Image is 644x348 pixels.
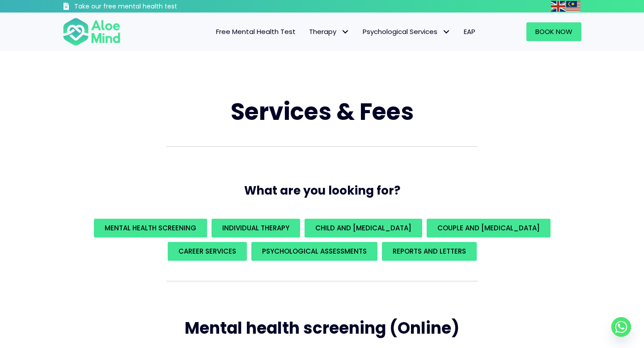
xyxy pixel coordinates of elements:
[393,246,466,256] span: REPORTS AND LETTERS
[551,1,566,11] a: English
[105,223,196,233] span: Mental Health Screening
[566,1,580,12] img: ms
[302,22,356,41] a: TherapyTherapy: submenu
[315,223,411,233] span: Child and [MEDICAL_DATA]
[185,317,459,340] span: Mental health screening (Online)
[63,2,225,13] a: Take our free mental health test
[222,223,289,233] span: Individual Therapy
[457,22,482,41] a: EAP
[63,17,121,47] img: Aloe mind Logo
[437,223,540,233] span: Couple and [MEDICAL_DATA]
[427,219,551,238] a: Couple and [MEDICAL_DATA]
[526,22,581,41] a: Book Now
[209,22,302,41] a: Free Mental Health Test
[464,27,475,36] span: EAP
[231,95,414,128] span: Services & Fees
[440,25,453,38] span: Psychological Services: submenu
[168,242,247,261] a: Career Services
[262,246,367,256] span: Psychological assessments
[339,25,352,38] span: Therapy: submenu
[566,1,581,11] a: Malay
[382,242,477,261] a: REPORTS AND LETTERS
[305,219,422,238] a: Child and [MEDICAL_DATA]
[551,1,565,12] img: en
[244,182,400,199] span: What are you looking for?
[63,216,581,263] div: What are you looking for?
[178,246,236,256] span: Career Services
[309,27,349,36] span: Therapy
[363,27,450,36] span: Psychological Services
[132,22,482,41] nav: Menu
[74,2,225,11] h3: Take our free mental health test
[535,27,572,36] span: Book Now
[94,219,207,238] a: Mental Health Screening
[611,317,631,337] a: Whatsapp
[212,219,300,238] a: Individual Therapy
[251,242,377,261] a: Psychological assessments
[356,22,457,41] a: Psychological ServicesPsychological Services: submenu
[216,27,296,36] span: Free Mental Health Test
